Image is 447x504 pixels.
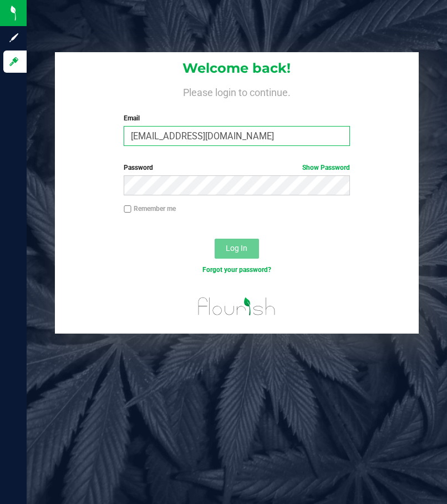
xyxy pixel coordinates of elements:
[302,164,350,172] a: Show Password
[226,244,247,253] span: Log In
[124,205,131,213] input: Remember me
[124,204,176,214] label: Remember me
[55,84,419,98] h4: Please login to continue.
[191,286,282,326] img: flourish_logo.svg
[215,239,259,259] button: Log In
[202,266,271,274] a: Forgot your password?
[124,164,153,172] span: Password
[8,56,19,67] inline-svg: Log in
[8,32,19,43] inline-svg: Sign up
[124,113,350,123] label: Email
[55,61,419,75] h1: Welcome back!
